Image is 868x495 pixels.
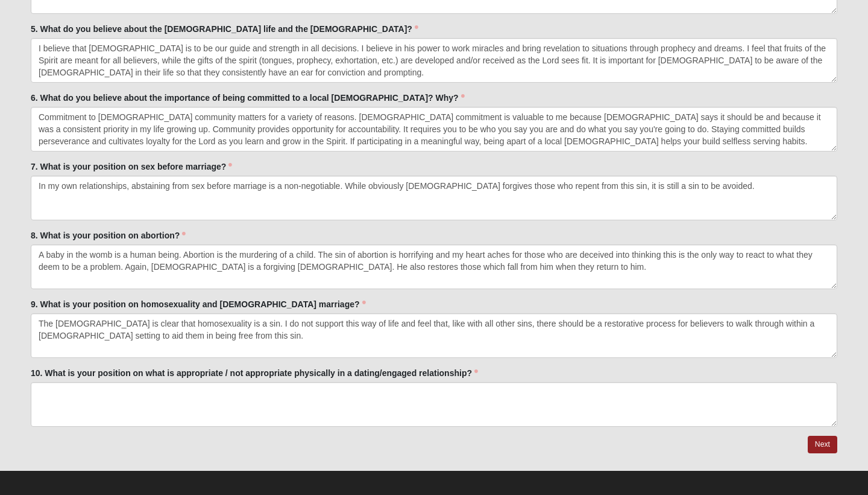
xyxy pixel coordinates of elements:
label: 5. What do you believe about the [DEMOGRAPHIC_DATA] life and the [DEMOGRAPHIC_DATA]? [31,23,418,35]
label: 9. What is your position on homosexuality and [DEMOGRAPHIC_DATA] marriage? [31,298,366,310]
label: 8. What is your position on abortion? [31,229,186,241]
a: Next [808,436,837,453]
label: 10. What is your position on what is appropriate / not appropriate physically in a dating/engaged... [31,367,478,379]
label: 6. What do you believe about the importance of being committed to a local [DEMOGRAPHIC_DATA]? Why? [31,92,465,104]
label: 7. What is your position on sex before marriage? [31,161,232,173]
